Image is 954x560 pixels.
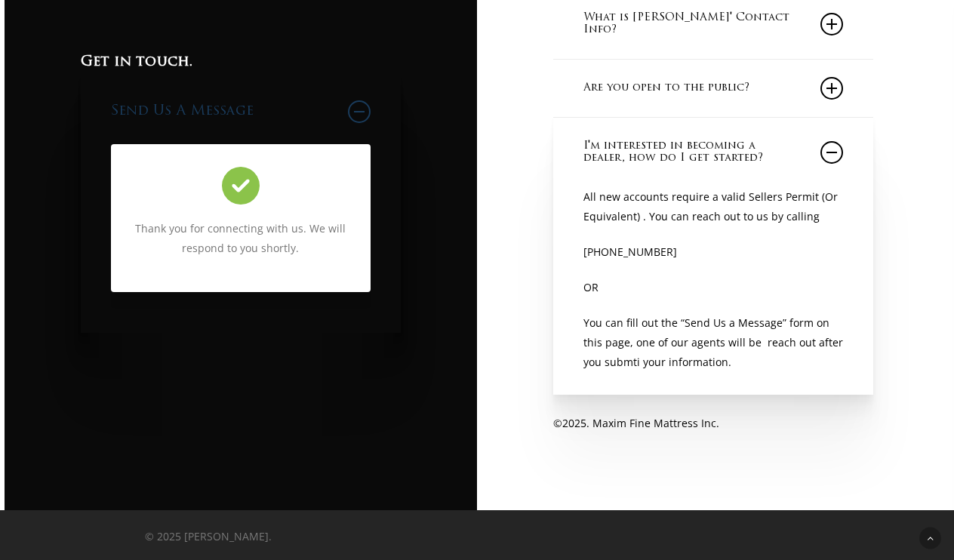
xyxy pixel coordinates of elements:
[145,528,414,545] p: © 2025 [PERSON_NAME].
[583,60,843,117] a: Are you open to the public?
[583,313,843,372] p: You can fill out the “Send Us a Message” form on this page, one of our agents will be reach out a...
[919,528,941,549] a: Back to top
[583,278,843,313] p: OR
[134,219,348,258] div: Thank you for connecting with us. We will respond to you shortly.
[81,52,401,72] h3: Get in touch.
[583,187,843,242] p: All new accounts require a valid Sellers Permit (Or Equivalent) . You can reach out to us by calling
[111,78,371,144] a: Send Us A Message
[583,118,843,187] a: I'm interested in becoming a dealer, how do I get started?
[583,242,843,278] p: [PHONE_NUMBER]
[562,416,586,430] span: 2025
[553,414,873,433] p: © . Maxim Fine Mattress Inc.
